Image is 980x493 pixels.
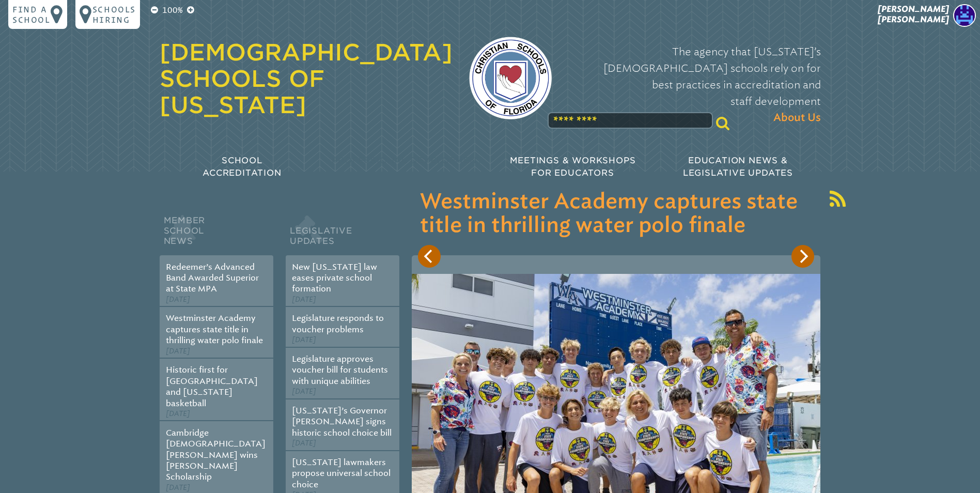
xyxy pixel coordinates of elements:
span: [DATE] [292,335,316,344]
a: Legislature responds to voucher problems [292,313,384,334]
a: Redeemer’s Advanced Band Awarded Superior at State MPA [166,262,259,294]
h2: Legislative Updates [286,213,399,255]
a: [DEMOGRAPHIC_DATA] Schools of [US_STATE] [160,39,453,118]
h2: Member School News [160,213,273,255]
h3: Westminster Academy captures state title in thrilling water polo finale [420,190,812,238]
span: [DATE] [166,483,190,492]
span: About Us [773,110,821,126]
span: [DATE] [166,295,190,304]
a: Cambridge [DEMOGRAPHIC_DATA][PERSON_NAME] wins [PERSON_NAME] Scholarship [166,428,266,482]
span: [DATE] [166,347,190,356]
span: Meetings & Workshops for Educators [510,156,636,178]
a: [US_STATE] lawmakers propose universal school choice [292,457,391,489]
span: School Accreditation [203,156,281,178]
p: Find a school [12,4,51,25]
img: 132c85ce1a05815fc0ed1ab119190fd4 [953,4,976,27]
span: [DATE] [166,409,190,418]
span: Education News & Legislative Updates [683,156,793,178]
a: New [US_STATE] law eases private school formation [292,262,377,294]
button: Previous [418,245,441,268]
a: Legislature approves voucher bill for students with unique abilities [292,354,388,386]
p: 100% [160,4,185,17]
a: [US_STATE]’s Governor [PERSON_NAME] signs historic school choice bill [292,406,392,438]
span: [DATE] [292,387,316,396]
button: Next [791,245,814,268]
a: Westminster Academy captures state title in thrilling water polo finale [166,313,263,345]
span: [DATE] [292,295,316,304]
img: csf-logo-web-colors.png [469,37,552,119]
a: Historic first for [GEOGRAPHIC_DATA] and [US_STATE] basketball [166,365,258,408]
span: [DATE] [292,439,316,448]
p: Schools Hiring [92,4,136,25]
span: Professional Development [332,156,483,165]
p: The agency that [US_STATE]’s [DEMOGRAPHIC_DATA] schools rely on for best practices in accreditati... [568,43,821,126]
span: [PERSON_NAME] [PERSON_NAME] [878,4,949,24]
